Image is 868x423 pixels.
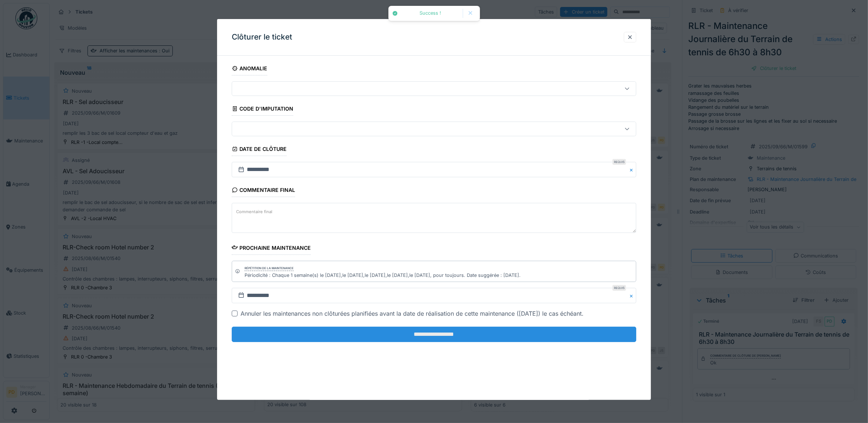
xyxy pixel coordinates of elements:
[232,185,295,197] div: Commentaire final
[232,103,294,116] div: Code d'imputation
[402,10,459,16] div: Success !
[232,63,268,75] div: Anomalie
[612,159,626,165] div: Requis
[241,309,584,318] div: Annuler les maintenances non clôturées planifiées avant la date de réalisation de cette maintenan...
[628,288,636,303] button: Close
[232,33,292,42] h3: Clôturer le ticket
[232,144,287,156] div: Date de clôture
[235,207,274,216] label: Commentaire final
[245,266,294,271] div: Répétition de la maintenance
[232,242,311,255] div: Prochaine maintenance
[628,162,636,177] button: Close
[612,285,626,291] div: Requis
[245,272,521,279] div: Périodicité : Chaque 1 semaine(s) le [DATE],le [DATE],le [DATE],le [DATE],le [DATE], pour toujour...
